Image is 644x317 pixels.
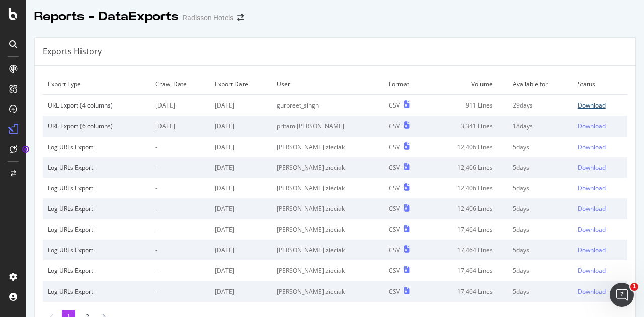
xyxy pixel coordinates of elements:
[508,260,573,281] td: 5 days
[428,281,508,302] td: 17,464 Lines
[272,74,384,95] td: User
[272,219,384,240] td: [PERSON_NAME].zieciak
[384,74,428,95] td: Format
[272,137,384,157] td: [PERSON_NAME].zieciak
[272,116,384,136] td: pritam.[PERSON_NAME]
[428,178,508,198] td: 12,406 Lines
[389,122,400,130] div: CSV
[428,116,508,136] td: 3,341 Lines
[48,122,145,130] div: URL Export (6 columns)
[272,198,384,219] td: [PERSON_NAME].zieciak
[578,246,606,254] div: Download
[578,287,622,296] a: Download
[578,204,606,213] div: Download
[428,74,508,95] td: Volume
[578,143,622,151] a: Download
[578,225,622,234] a: Download
[48,266,145,275] div: Log URLs Export
[508,157,573,178] td: 5 days
[150,281,210,302] td: -
[272,281,384,302] td: [PERSON_NAME].zieciak
[150,157,210,178] td: -
[389,101,400,110] div: CSV
[578,101,622,110] a: Download
[150,116,210,136] td: [DATE]
[508,198,573,219] td: 5 days
[578,163,622,172] a: Download
[508,240,573,260] td: 5 days
[578,101,606,110] div: Download
[389,246,400,254] div: CSV
[150,260,210,281] td: -
[389,225,400,234] div: CSV
[48,287,145,296] div: Log URLs Export
[578,246,622,254] a: Download
[272,157,384,178] td: [PERSON_NAME].zieciak
[48,204,145,213] div: Log URLs Export
[508,74,573,95] td: Available for
[210,137,272,157] td: [DATE]
[630,283,638,291] span: 1
[150,198,210,219] td: -
[210,116,272,136] td: [DATE]
[34,8,179,25] div: Reports - DataExports
[48,246,145,254] div: Log URLs Export
[272,95,384,116] td: gurpreet_singh
[573,74,627,95] td: Status
[578,122,622,130] a: Download
[508,219,573,240] td: 5 days
[183,13,233,23] div: Radisson Hotels
[508,116,573,136] td: 18 days
[389,143,400,151] div: CSV
[237,14,244,21] div: arrow-right-arrow-left
[508,178,573,198] td: 5 days
[578,225,606,234] div: Download
[578,143,606,151] div: Download
[428,198,508,219] td: 12,406 Lines
[210,240,272,260] td: [DATE]
[578,184,606,192] div: Download
[48,101,145,110] div: URL Export (4 columns)
[578,266,606,275] div: Download
[389,266,400,275] div: CSV
[389,287,400,296] div: CSV
[428,240,508,260] td: 17,464 Lines
[150,178,210,198] td: -
[21,145,30,154] div: Tooltip anchor
[428,137,508,157] td: 12,406 Lines
[272,260,384,281] td: [PERSON_NAME].zieciak
[578,287,606,296] div: Download
[272,178,384,198] td: [PERSON_NAME].zieciak
[48,163,145,172] div: Log URLs Export
[210,260,272,281] td: [DATE]
[578,184,622,192] a: Download
[428,260,508,281] td: 17,464 Lines
[428,95,508,116] td: 911 Lines
[210,157,272,178] td: [DATE]
[508,95,573,116] td: 29 days
[48,225,145,234] div: Log URLs Export
[210,198,272,219] td: [DATE]
[578,204,622,213] a: Download
[610,283,634,307] iframe: Intercom live chat
[389,204,400,213] div: CSV
[210,95,272,116] td: [DATE]
[43,74,150,95] td: Export Type
[210,281,272,302] td: [DATE]
[389,184,400,192] div: CSV
[43,46,102,57] div: Exports History
[578,122,606,130] div: Download
[428,157,508,178] td: 12,406 Lines
[210,219,272,240] td: [DATE]
[150,74,210,95] td: Crawl Date
[578,163,606,172] div: Download
[150,95,210,116] td: [DATE]
[508,137,573,157] td: 5 days
[578,266,622,275] a: Download
[508,281,573,302] td: 5 days
[150,137,210,157] td: -
[389,163,400,172] div: CSV
[272,240,384,260] td: [PERSON_NAME].zieciak
[48,184,145,192] div: Log URLs Export
[150,219,210,240] td: -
